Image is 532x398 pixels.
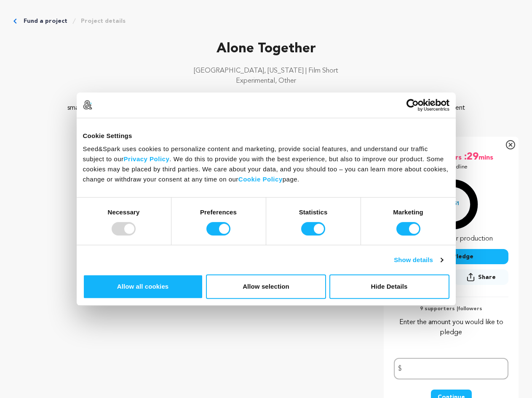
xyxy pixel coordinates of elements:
[83,274,203,299] button: Allow all cookies
[13,39,519,59] p: Alone Together
[124,155,170,162] a: Privacy Policy
[200,208,237,216] strong: Preferences
[299,208,328,216] strong: Statistics
[398,364,402,374] span: $
[81,17,126,25] a: Project details
[478,273,496,282] span: Share
[376,99,449,111] a: Usercentrics Cookiebot - opens in a new window
[454,269,508,285] button: Share
[479,150,495,164] span: mins
[108,208,140,216] strong: Necessary
[329,274,449,299] button: Hide Details
[24,17,67,25] a: Fund a project
[452,150,463,164] span: hrs
[83,131,449,141] div: Cookie Settings
[454,269,508,288] span: Share
[238,176,283,183] a: Cookie Policy
[206,274,326,299] button: Allow selection
[463,150,479,164] span: :29
[393,208,423,216] strong: Marketing
[13,17,519,25] div: Breadcrumb
[13,66,519,76] p: [GEOGRAPHIC_DATA], [US_STATE] | Film Short
[394,255,443,265] a: Show details
[64,93,468,123] p: The story takes place over the course of an everyday group of people's usual day, unfolding in tw...
[394,317,508,338] p: Enter the amount you would like to pledge
[13,76,519,86] p: Experimental, Other
[83,144,449,184] div: Seed&Spark uses cookies to personalize content and marketing, provide social features, and unders...
[394,306,508,312] p: 9 supporters | followers
[83,100,92,109] img: logo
